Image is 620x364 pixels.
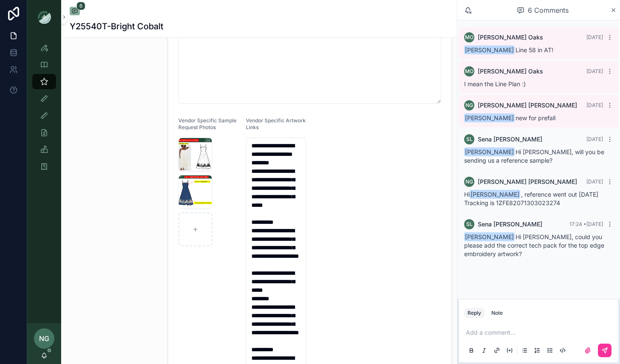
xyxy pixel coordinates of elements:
span: SL [466,221,473,228]
span: [PERSON_NAME] [464,232,515,241]
span: NG [465,102,473,109]
span: [DATE] [586,34,603,40]
span: [DATE] [586,102,603,108]
span: Hi [PERSON_NAME], will you be sending us a reference sample? [464,148,604,164]
span: NG [39,333,49,344]
span: Line 58 in AT! [464,46,553,54]
span: [DATE] [586,178,603,185]
span: [DATE] [586,136,603,142]
span: Vendor Specific Sample Request Photos [178,117,237,130]
h1: Y25540T-Bright Cobalt [70,20,163,32]
span: I mean the Line Plan :) [464,80,526,87]
span: new for prefall [464,114,555,121]
span: 6 [76,2,85,10]
span: [PERSON_NAME] [470,190,520,199]
span: Hi , reference went out [DATE] Tracking is 1ZFE82071303023274 [464,191,598,206]
span: MO [465,34,473,41]
span: [PERSON_NAME] [464,45,515,54]
span: Hi [PERSON_NAME], could you please add the correct tech pack for the top edge embroidery artwork? [464,233,604,257]
button: 6 [70,7,80,17]
span: MO [465,68,473,75]
span: 6 Comments [528,5,569,15]
span: [PERSON_NAME] Oaks [478,33,543,42]
img: App logo [37,10,51,24]
span: SL [466,136,473,143]
span: [PERSON_NAME] [PERSON_NAME] [478,101,577,110]
span: [PERSON_NAME] Oaks [478,67,543,76]
span: NG [465,178,473,185]
span: Sena [PERSON_NAME] [478,220,542,229]
span: 17:24 • [DATE] [569,221,603,227]
span: [PERSON_NAME] [464,113,515,122]
span: [DATE] [586,68,603,74]
div: Note [491,310,503,316]
button: Reply [464,308,485,318]
span: Sena [PERSON_NAME] [478,135,542,144]
span: [PERSON_NAME] [PERSON_NAME] [478,178,577,186]
span: [PERSON_NAME] [464,147,515,156]
span: Vendor Specific Artwork Links [246,117,306,130]
div: scrollable content [27,34,61,185]
button: Note [488,308,506,318]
